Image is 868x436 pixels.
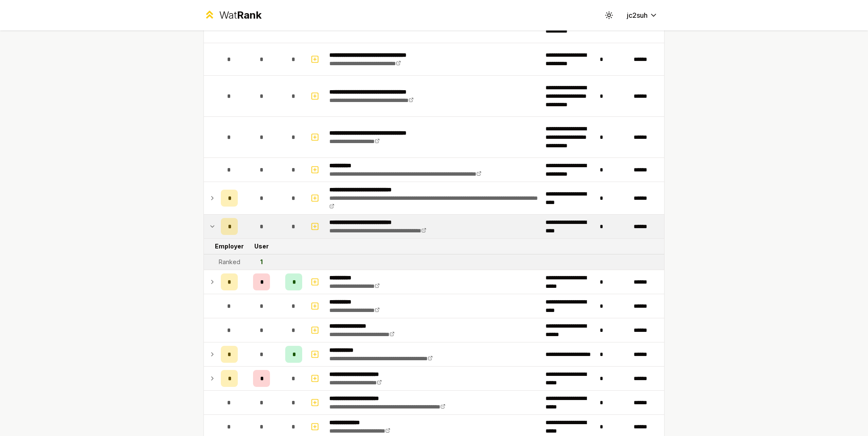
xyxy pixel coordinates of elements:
[237,9,262,21] span: Rank
[620,8,665,23] button: jc2suh
[203,8,262,22] a: WatRank
[241,239,282,254] td: User
[219,258,240,266] div: Ranked
[627,10,648,20] span: jc2suh
[219,8,262,22] div: Wat
[260,258,263,266] div: 1
[217,239,241,254] td: Employer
